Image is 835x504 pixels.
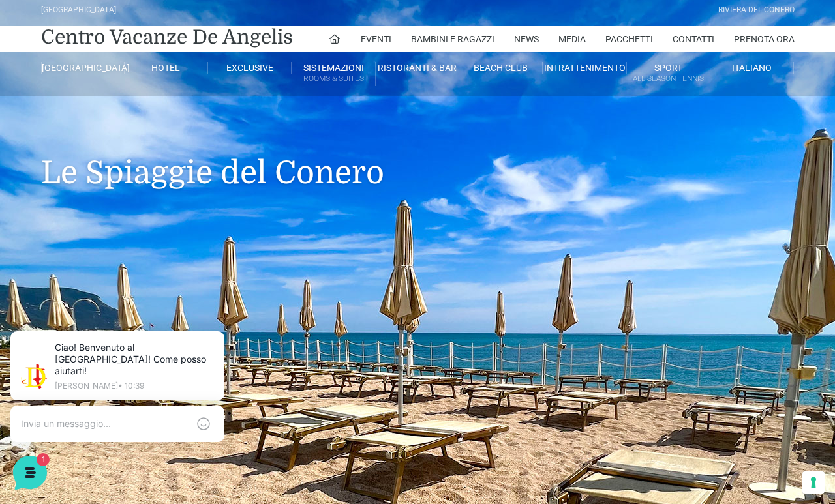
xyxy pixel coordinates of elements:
a: [PERSON_NAME]Ciao! Benvenuto al [GEOGRAPHIC_DATA]! Come posso aiutarti!4 min fa1 [16,120,245,159]
button: 1Messaggi [91,384,171,414]
p: Aiuto [201,402,220,414]
span: Trova una risposta [21,216,102,227]
p: 4 min fa [210,125,240,137]
p: La nostra missione è rendere la tua esperienza straordinaria! [10,57,219,83]
button: Le tue preferenze relative al consenso per le tecnologie di tracciamento [802,471,825,494]
img: light [29,48,55,74]
button: Home [10,384,91,414]
p: [PERSON_NAME] • 10:39 [63,67,222,74]
span: Inizia una conversazione [85,172,192,183]
iframe: Customerly Messenger Launcher [10,453,50,492]
a: News [514,26,539,52]
a: Pacchetti [605,26,653,52]
a: Bambini e Ragazzi [411,26,494,52]
p: Messaggi [113,402,148,414]
p: Ciao! Benvenuto al [GEOGRAPHIC_DATA]! Come posso aiutarti! [63,26,222,61]
a: Eventi [361,26,391,52]
a: Intrattenimento [543,62,626,74]
h1: Le Spiaggie del Conero [41,96,795,211]
a: Beach Club [459,62,543,74]
span: 1 [130,383,140,392]
a: [DEMOGRAPHIC_DATA] tutto [116,104,240,115]
a: Prenota Ora [734,26,795,52]
a: Ristoranti & Bar [376,62,459,74]
input: Cerca un articolo... [29,245,213,258]
button: Inizia una conversazione [21,164,240,190]
a: Media [558,26,586,52]
div: [GEOGRAPHIC_DATA] [41,4,116,16]
span: Le tue conversazioni [21,104,111,115]
img: light [21,126,47,153]
span: 1 [227,141,240,154]
a: Italiano [710,62,794,74]
a: Hotel [125,62,208,74]
small: All Season Tennis [627,72,710,85]
a: Exclusive [208,62,292,74]
p: Home [39,402,61,414]
a: SistemazioniRooms & Suites [292,62,375,86]
h2: Ciao da De Angelis Resort 👋 [10,10,219,52]
p: Ciao! Benvenuto al [GEOGRAPHIC_DATA]! Come posso aiutarti! [55,141,202,154]
small: Rooms & Suites [292,72,374,85]
span: Italiano [732,63,772,73]
a: SportAll Season Tennis [627,62,710,86]
a: Centro Vacanze De Angelis [41,24,293,50]
a: [GEOGRAPHIC_DATA] [41,62,125,74]
div: Riviera Del Conero [718,4,795,16]
span: [PERSON_NAME] [55,125,202,138]
button: Aiuto [170,384,250,414]
a: Contatti [673,26,714,52]
a: Apri Centro Assistenza [139,216,240,227]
